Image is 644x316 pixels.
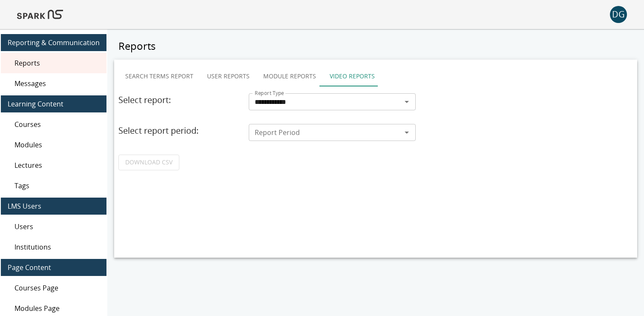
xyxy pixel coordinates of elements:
[1,53,106,73] div: Reports
[610,6,627,23] button: account of current user
[1,175,106,196] div: Tags
[118,66,200,86] button: Search Terms Report
[1,216,106,237] div: Users
[1,237,106,257] div: Institutions
[8,37,100,48] span: Reporting & Communication
[114,39,637,53] h5: Reports
[323,66,382,86] button: Video Reports
[14,242,100,252] span: Institutions
[255,89,284,97] label: Report Type
[14,58,100,68] span: Reports
[118,93,242,107] h6: Select report:
[1,198,106,215] div: LMS Users
[8,201,100,211] span: LMS Users
[14,78,100,89] span: Messages
[8,262,100,273] span: Page Content
[14,160,100,170] span: Lectures
[14,140,100,150] span: Modules
[610,6,627,23] div: DG
[256,66,323,86] button: Module Reports
[14,303,100,313] span: Modules Page
[200,66,256,86] button: User Reports
[1,155,106,175] div: Lectures
[401,126,413,138] button: Open
[17,4,63,25] img: Logo of SPARK at Stanford
[1,114,106,135] div: Courses
[8,99,100,109] span: Learning Content
[118,124,242,138] h6: Select report period:
[1,259,106,276] div: Page Content
[1,135,106,155] div: Modules
[14,221,100,232] span: Users
[1,95,106,112] div: Learning Content
[14,119,100,129] span: Courses
[1,278,106,298] div: Courses Page
[401,96,413,108] button: Open
[1,34,106,51] div: Reporting & Communication
[14,283,100,293] span: Courses Page
[1,73,106,94] div: Messages
[14,181,100,191] span: Tags
[118,66,633,86] div: report types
